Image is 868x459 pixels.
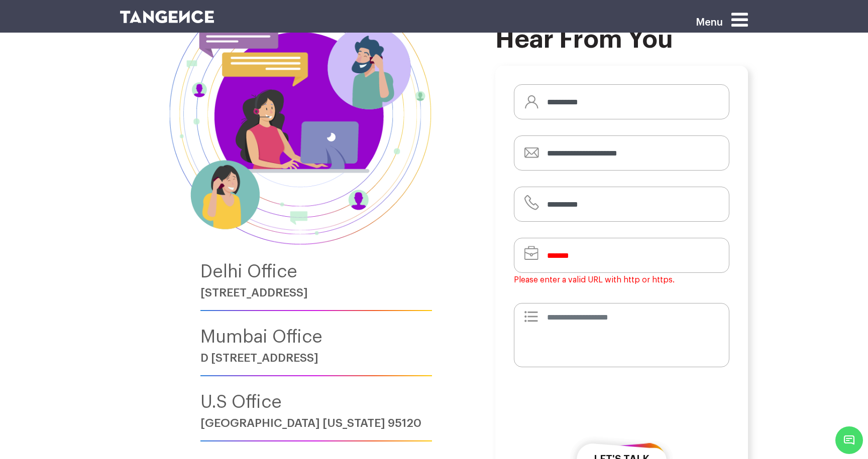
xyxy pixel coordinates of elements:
[514,275,675,284] label: Please enter a valid URL with http or https.
[200,262,432,281] h4: Delhi Office
[200,327,432,347] h4: Mumbai Office
[835,426,863,454] span: Chat Widget
[200,286,432,299] h6: [STREET_ADDRESS]
[545,383,698,422] iframe: reCAPTCHA
[200,352,432,364] h6: D [STREET_ADDRESS]
[200,417,432,429] h6: [GEOGRAPHIC_DATA] [US_STATE] 95120
[200,392,432,412] h4: U.S Office
[120,11,214,23] img: logo SVG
